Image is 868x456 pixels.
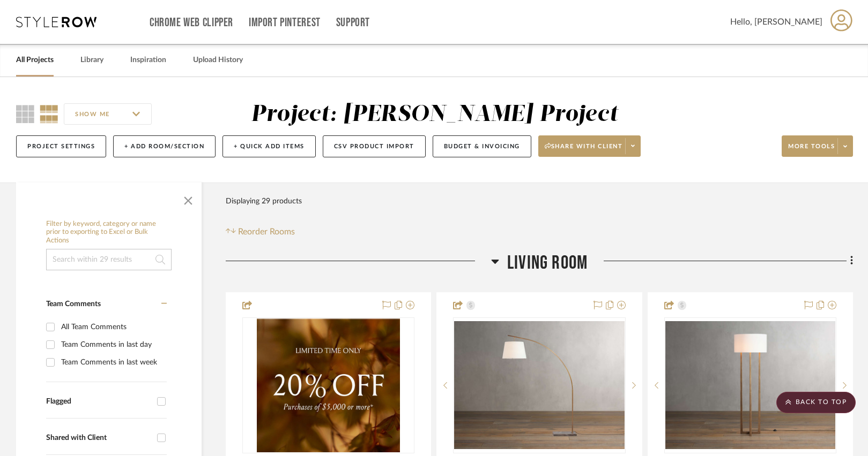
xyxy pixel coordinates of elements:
span: Reorder Rooms [238,225,295,238]
span: More tools [788,142,835,158]
div: All Team Comments [61,318,164,336]
a: Chrome Web Clipper [150,18,233,27]
scroll-to-top-button: BACK TO TOP [776,392,856,413]
button: Budget & Invoicing [433,135,531,157]
button: Reorder Rooms [226,225,295,238]
a: Import Pinterest [249,18,321,27]
div: Shared with Client [46,434,152,443]
button: + Quick Add Items [222,135,316,157]
img: Emmet Floor Lamp [665,321,835,449]
h6: Filter by keyword, category or name prior to exporting to Excel or Bulk Actions [46,220,172,245]
span: Share with client [545,142,623,158]
a: Inspiration [130,53,166,67]
a: Support [336,18,370,27]
div: Flagged [46,397,152,406]
span: Living Room [507,252,588,275]
div: 0 [243,318,414,453]
img: Arhaus Current Sale: 20% off your purchase [257,318,400,452]
div: Displaying 29 products [226,191,302,212]
span: Hello, [PERSON_NAME] [730,16,822,28]
a: All Projects [16,53,54,67]
button: Close [177,188,199,209]
span: Team Comments [46,300,101,308]
img: Tadeo Floor Lamp [454,321,624,449]
div: Team Comments in last day [61,336,164,353]
a: Upload History [193,53,243,67]
button: CSV Product Import [323,135,426,157]
a: Library [80,53,103,67]
div: Project: [PERSON_NAME] Project [251,103,618,126]
button: + Add Room/Section [113,135,216,157]
button: Project Settings [16,135,106,157]
button: More tools [782,135,853,157]
button: Share with client [538,135,641,157]
div: Team Comments in last week [61,354,164,371]
input: Search within 29 results [46,249,172,270]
